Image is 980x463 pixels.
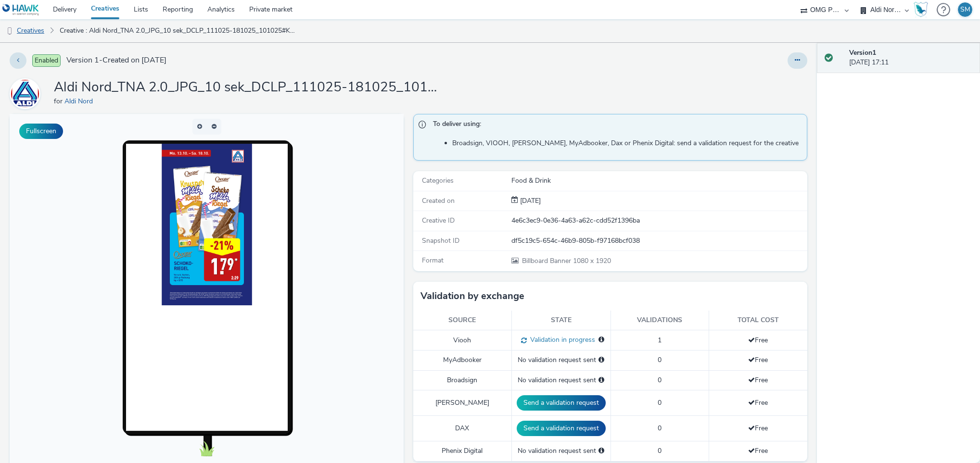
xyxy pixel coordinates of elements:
[517,355,606,365] div: No validation request sent
[64,97,97,106] a: Aldi Nord
[19,124,63,139] button: Fullscreen
[748,336,768,345] span: Free
[413,441,511,461] td: Phenix Digital
[511,311,611,330] th: State
[413,330,511,350] td: Viooh
[518,196,541,205] span: [DATE]
[658,355,662,364] span: 0
[5,26,14,36] img: dooh
[511,236,806,246] div: df5c19c5-654c-46b9-805b-f97168bcf038
[54,97,64,106] span: for
[55,19,300,42] a: Creative : Aldi Nord_TNA 2.0_JPG_10 sek_DCLP_111025-181025_101025#KW 42-1
[517,421,606,436] button: Send a validation request
[748,424,768,433] span: Free
[598,446,604,456] div: Please select a deal below and click on Send to send a validation request to Phenix Digital.
[422,256,444,265] span: Format
[517,375,606,385] div: No validation request sent
[433,119,797,132] span: To deliver using:
[658,446,662,455] span: 0
[413,390,511,416] td: [PERSON_NAME]
[658,424,662,433] span: 0
[748,375,768,385] span: Free
[511,216,806,225] div: 4e6c3ec9-0e36-4a63-a62c-cdd52f1396ba
[598,375,604,385] div: Please select a deal below and click on Send to send a validation request to Broadsign.
[152,30,242,191] img: Advertisement preview
[518,196,541,206] div: Creation 10 October 2025, 17:11
[598,355,604,365] div: Please select a deal below and click on Send to send a validation request to MyAdbooker.
[413,370,511,390] td: Broadsign
[914,2,932,17] a: Hawk Academy
[658,336,662,345] span: 1
[748,355,768,364] span: Free
[611,311,709,330] th: Validations
[849,48,972,68] div: [DATE] 17:11
[914,2,928,17] img: Hawk Academy
[960,2,970,17] div: SM
[66,55,166,66] span: Version 1 - Created on [DATE]
[517,446,606,456] div: No validation request sent
[54,78,439,97] h1: Aldi Nord_TNA 2.0_JPG_10 sek_DCLP_111025-181025_101025#KW 42-1
[2,4,39,16] img: undefined Logo
[748,398,768,407] span: Free
[413,416,511,441] td: DAX
[11,79,39,109] img: Aldi Nord
[422,176,454,185] span: Categories
[517,395,606,411] button: Send a validation request
[413,311,511,330] th: Source
[10,89,44,98] a: Aldi Nord
[849,48,876,57] strong: Version 1
[709,311,807,330] th: Total cost
[658,398,662,407] span: 0
[452,138,802,148] li: Broadsign, VIOOH, [PERSON_NAME], MyAdbooker, Dax or Phenix Digital: send a validation request for...
[413,350,511,370] td: MyAdbooker
[522,256,573,265] span: Billboard Banner
[422,216,455,225] span: Creative ID
[527,335,595,344] span: Validation in progress
[658,375,662,385] span: 0
[32,54,61,67] span: Enabled
[422,236,459,245] span: Snapshot ID
[748,446,768,455] span: Free
[521,256,611,265] span: 1080 x 1920
[420,289,524,303] h3: Validation by exchange
[422,196,455,205] span: Created on
[511,176,806,186] div: Food & Drink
